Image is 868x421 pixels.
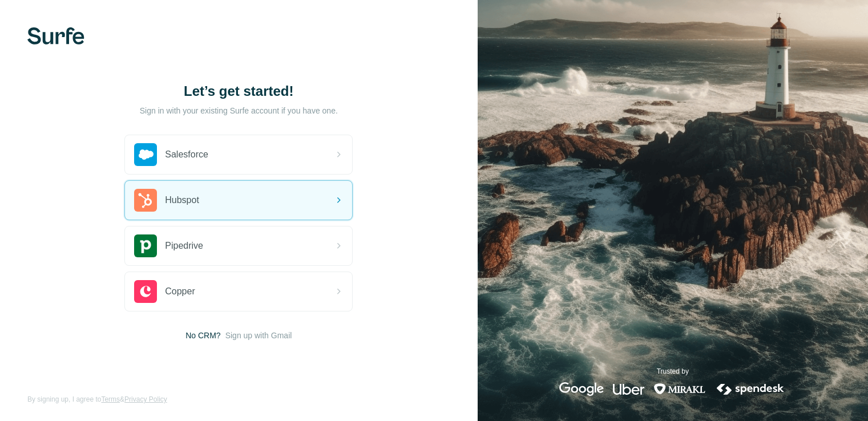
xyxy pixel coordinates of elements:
[140,105,338,116] p: Sign in with your existing Surfe account if you have one.
[165,193,199,207] span: Hubspot
[185,330,220,341] span: No CRM?
[27,394,167,404] span: By signing up, I agree to &
[225,330,292,341] button: Sign up with Gmail
[27,27,84,44] img: Surfe's logo
[657,366,689,377] p: Trusted by
[559,382,604,396] img: google's logo
[134,189,157,212] img: hubspot's logo
[134,234,157,257] img: pipedrive's logo
[165,148,208,161] span: Salesforce
[124,395,167,403] a: Privacy Policy
[165,239,203,253] span: Pipedrive
[134,143,157,166] img: salesforce's logo
[134,280,157,303] img: copper's logo
[613,382,644,396] img: uber's logo
[715,382,786,396] img: spendesk's logo
[165,285,195,298] span: Copper
[101,395,120,403] a: Terms
[124,82,353,100] h1: Let’s get started!
[653,382,706,396] img: mirakl's logo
